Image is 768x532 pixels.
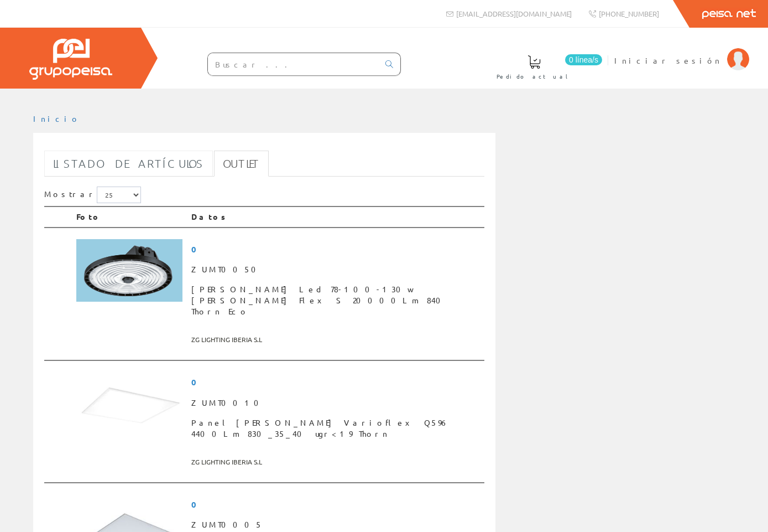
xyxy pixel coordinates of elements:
[29,39,112,80] img: Grupo Peisa
[187,206,484,228] th: Datos
[44,151,213,177] a: Listado de artículos
[565,54,602,65] span: 0 línea/s
[191,239,480,260] span: 0
[191,372,480,392] span: 0
[497,71,572,82] span: Pedido actual
[76,372,182,455] img: Foto artículo Panel Anna Led Varioflex Q596 4400Lm 830_35_40 ugr<19 Thorn (190.87078651685x150)
[191,330,480,349] span: ZG LIGHTING IBERIA S.L
[44,187,141,203] label: Mostrar
[191,280,480,322] span: [PERSON_NAME] Led 78-100-130w [PERSON_NAME] Flex S 20000Lm 840 Thorn Eco
[191,494,480,515] span: 0
[33,113,80,123] a: Inicio
[72,206,187,228] th: Foto
[214,151,269,177] a: Outlet
[599,9,659,18] span: [PHONE_NUMBER]
[76,239,182,302] img: Foto artículo Campana Led 78-100-130w Boris Flex S 20000Lm 840 Thorn Eco (192x112.79038718291)
[191,260,480,280] span: ZUMT0050
[614,55,722,66] span: Iniciar sesión
[456,9,572,18] span: [EMAIL_ADDRESS][DOMAIN_NAME]
[191,413,480,444] span: Panel [PERSON_NAME] Varioflex Q596 4400Lm 830_35_40 ugr<19 Thorn
[208,53,379,75] input: Buscar ...
[191,393,480,413] span: ZUMT0010
[614,46,749,56] a: Iniciar sesión
[191,453,480,471] span: ZG LIGHTING IBERIA S.L
[97,187,141,203] select: Mostrar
